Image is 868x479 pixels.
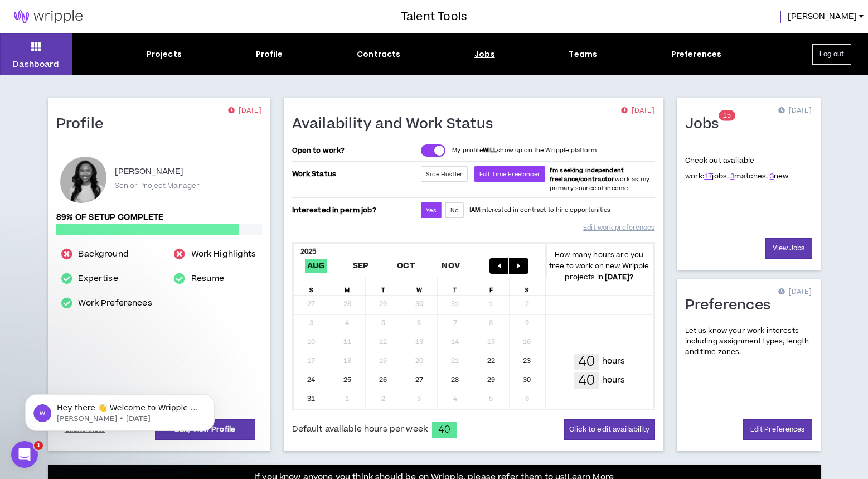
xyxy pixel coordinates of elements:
[115,181,200,191] p: Senior Project Manager
[473,278,510,295] div: F
[438,278,474,295] div: T
[723,111,727,120] span: 1
[292,115,502,133] h1: Availability and Work Status
[300,246,317,257] b: 2025
[704,171,712,181] a: 17
[292,166,412,182] p: Work Status
[778,287,812,298] p: [DATE]
[602,374,625,386] p: hours
[191,248,256,261] a: Work Highlights
[719,110,735,121] sup: 15
[8,371,231,449] iframe: Intercom notifications message
[13,59,59,70] p: Dashboard
[357,49,400,60] div: Contracts
[256,49,283,60] div: Profile
[56,153,106,203] div: Brooke S.
[550,166,624,183] b: I'm seeking independent freelance/contractor
[730,171,768,181] span: matches.
[292,202,412,218] p: Interested in perm job?
[474,49,495,60] div: Jobs
[78,248,128,261] a: Background
[727,111,731,120] span: 5
[228,105,261,117] p: [DATE]
[564,419,654,440] button: Click to edit availability
[329,278,366,295] div: M
[78,272,118,286] a: Expertise
[366,278,402,295] div: T
[685,297,779,315] h1: Preferences
[545,249,653,283] p: How many hours are you free to work on new Wripple projects in
[743,419,812,440] a: Edit Preferences
[450,206,459,215] span: No
[56,115,112,133] h1: Profile
[602,355,625,367] p: hours
[294,278,330,295] div: S
[426,170,463,178] span: Side Hustler
[765,238,812,259] a: View Jobs
[685,156,789,181] p: Check out available work:
[401,8,467,25] h3: Talent Tools
[292,146,412,155] p: Open to work?
[812,44,851,65] button: Log out
[115,165,184,178] p: [PERSON_NAME]
[730,171,734,181] a: 3
[483,146,497,154] strong: WILL
[401,278,438,295] div: W
[770,171,774,181] a: 3
[11,441,38,468] iframe: Intercom live chat
[550,166,649,192] span: work as my primary source of income
[469,206,611,215] p: I interested in contract to hire opportunities
[439,259,462,273] span: Nov
[770,171,789,181] span: new
[788,11,857,23] span: [PERSON_NAME]
[685,115,728,133] h1: Jobs
[147,49,182,60] div: Projects
[621,105,654,117] p: [DATE]
[34,441,43,450] span: 1
[510,278,546,295] div: S
[426,206,436,215] span: Yes
[471,206,480,214] strong: AM
[778,105,812,117] p: [DATE]
[78,297,152,310] a: Work Preferences
[292,423,428,436] span: Default available hours per week
[569,49,597,60] div: Teams
[452,146,597,155] p: My profile show up on the Wripple platform
[685,326,812,358] p: Let us know your work interests including assignment types, length and time zones.
[351,259,371,273] span: Sep
[56,211,262,224] p: 89% of setup complete
[583,218,654,238] a: Edit work preferences
[704,171,729,181] span: jobs.
[191,272,225,286] a: Resume
[605,272,633,282] b: [DATE] ?
[395,259,417,273] span: Oct
[671,49,722,60] div: Preferences
[305,259,327,273] span: Aug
